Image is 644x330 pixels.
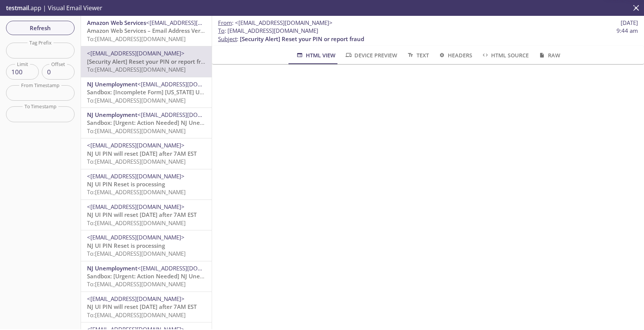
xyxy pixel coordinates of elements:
span: NJ UI PIN will reset [DATE] after 7AM EST [87,303,197,310]
span: Text [406,51,429,60]
span: NJ UI PIN Reset is processing [87,180,165,188]
span: To: [EMAIL_ADDRESS][DOMAIN_NAME] [87,127,186,135]
span: To: [EMAIL_ADDRESS][DOMAIN_NAME] [87,35,186,43]
span: To: [EMAIL_ADDRESS][DOMAIN_NAME] [87,219,186,227]
span: To: [EMAIL_ADDRESS][DOMAIN_NAME] [87,280,186,288]
span: Subject [218,35,237,43]
span: <[EMAIL_ADDRESS][DOMAIN_NAME]> [87,49,185,57]
span: : [218,19,333,27]
span: To: [EMAIL_ADDRESS][DOMAIN_NAME] [87,97,186,104]
span: testmail [6,4,29,12]
p: : [218,27,638,43]
div: <[EMAIL_ADDRESS][DOMAIN_NAME]>NJ UI PIN Reset is processingTo:[EMAIL_ADDRESS][DOMAIN_NAME] [81,169,212,200]
span: : [EMAIL_ADDRESS][DOMAIN_NAME] [218,27,318,35]
div: <[EMAIL_ADDRESS][DOMAIN_NAME]>NJ UI PIN Reset is processingTo:[EMAIL_ADDRESS][DOMAIN_NAME] [81,230,212,261]
span: To: [EMAIL_ADDRESS][DOMAIN_NAME] [87,188,186,196]
span: To: [EMAIL_ADDRESS][DOMAIN_NAME] [87,158,186,165]
span: HTML View [296,51,335,60]
span: NJ Unemployment [87,80,137,88]
span: From [218,19,232,26]
span: To: [EMAIL_ADDRESS][DOMAIN_NAME] [87,66,186,73]
span: 9:44 am [617,27,638,35]
span: Raw [538,51,560,60]
span: <[EMAIL_ADDRESS][DOMAIN_NAME]> [137,264,235,272]
span: [Security Alert] Reset your PIN or report fraud [87,58,211,65]
button: Refresh [6,21,75,35]
span: NJ UI PIN Reset is processing [87,242,165,249]
span: <[EMAIL_ADDRESS][DOMAIN_NAME]> [137,111,235,118]
span: NJ UI PIN will reset [DATE] after 7AM EST [87,150,197,157]
span: Sandbox: [Urgent: Action Needed] NJ Unemployment Insurance Claim [87,272,277,280]
span: <[EMAIL_ADDRESS][DOMAIN_NAME]> [87,295,185,302]
div: <[EMAIL_ADDRESS][DOMAIN_NAME]>NJ UI PIN will reset [DATE] after 7AM ESTTo:[EMAIL_ADDRESS][DOMAIN_... [81,292,212,322]
div: NJ Unemployment<[EMAIL_ADDRESS][DOMAIN_NAME]>Sandbox: [Urgent: Action Needed] NJ Unemployment Ins... [81,108,212,138]
span: <[EMAIL_ADDRESS][DOMAIN_NAME]> [87,203,185,210]
span: To: [EMAIL_ADDRESS][DOMAIN_NAME] [87,311,186,319]
div: Amazon Web Services<[EMAIL_ADDRESS][DOMAIN_NAME]>Amazon Web Services – Email Address Verification... [81,16,212,46]
span: <[EMAIL_ADDRESS][DOMAIN_NAME]> [146,19,244,26]
span: NJ UI PIN will reset [DATE] after 7AM EST [87,211,197,218]
span: [DATE] [621,19,638,27]
span: [Security Alert] Reset your PIN or report fraud [240,35,364,43]
span: Refresh [12,23,69,33]
span: <[EMAIL_ADDRESS][DOMAIN_NAME]> [137,80,235,88]
span: To [218,27,224,34]
div: <[EMAIL_ADDRESS][DOMAIN_NAME]>NJ UI PIN will reset [DATE] after 7AM ESTTo:[EMAIL_ADDRESS][DOMAIN_... [81,200,212,230]
span: Device Preview [345,51,397,60]
span: <[EMAIL_ADDRESS][DOMAIN_NAME]> [87,141,185,149]
div: NJ Unemployment<[EMAIL_ADDRESS][DOMAIN_NAME]>Sandbox: [Urgent: Action Needed] NJ Unemployment Ins... [81,261,212,292]
span: Headers [438,51,472,60]
span: To: [EMAIL_ADDRESS][DOMAIN_NAME] [87,250,186,257]
span: <[EMAIL_ADDRESS][DOMAIN_NAME]> [235,19,333,26]
span: Amazon Web Services [87,19,146,26]
div: <[EMAIL_ADDRESS][DOMAIN_NAME]>NJ UI PIN will reset [DATE] after 7AM ESTTo:[EMAIL_ADDRESS][DOMAIN_... [81,138,212,169]
span: Amazon Web Services – Email Address Verification Request in region [GEOGRAPHIC_DATA] ([GEOGRAPHIC... [87,27,423,34]
span: NJ Unemployment [87,264,137,272]
div: NJ Unemployment<[EMAIL_ADDRESS][DOMAIN_NAME]>Sandbox: [Incomplete Form] [US_STATE] Unemployment I... [81,77,212,107]
span: Sandbox: [Incomplete Form] [US_STATE] Unemployment Insurance Claim [87,88,284,96]
span: <[EMAIL_ADDRESS][DOMAIN_NAME]> [87,172,185,180]
div: <[EMAIL_ADDRESS][DOMAIN_NAME]>[Security Alert] Reset your PIN or report fraudTo:[EMAIL_ADDRESS][D... [81,46,212,77]
span: HTML Source [481,51,529,60]
span: <[EMAIL_ADDRESS][DOMAIN_NAME]> [87,233,185,241]
span: NJ Unemployment [87,111,137,118]
span: Sandbox: [Urgent: Action Needed] NJ Unemployment Insurance Claim [87,119,277,126]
